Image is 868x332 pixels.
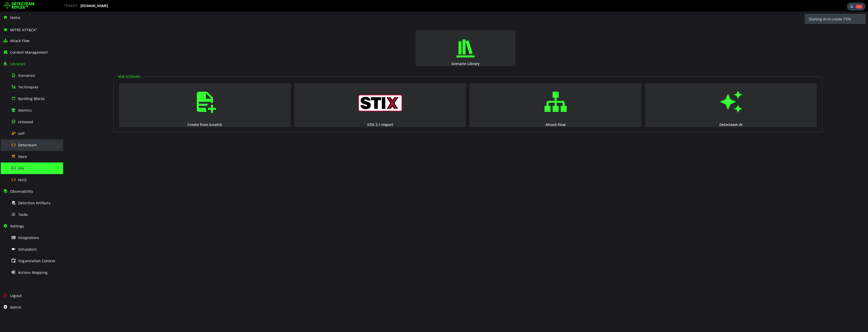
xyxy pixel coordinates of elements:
span: Building Blocks [18,96,45,101]
button: Detecteam AI [582,72,754,116]
button: Attack Flow [406,72,578,116]
div: Starting AI to create TTPs [743,2,803,13]
span: Scenarios [18,73,35,78]
img: Detecteam logo [4,2,34,10]
img: logo_stix.svg [295,83,339,100]
button: Scenario Library [352,18,452,55]
span: Simulators [18,247,37,252]
span: test2 [18,177,27,182]
span: Observability [10,189,33,194]
span: Logout [10,293,22,298]
span: Admin [10,305,21,310]
span: Attack Flow [10,38,30,43]
span: Integrations [18,235,39,240]
span: Tasks [18,212,28,217]
span: Settings [10,224,24,228]
span: Content Management [10,50,48,55]
span: Actions Mapping [18,270,47,275]
span: MITRE ATT&CK [10,27,37,32]
span: Organization Context [18,258,55,263]
span: Home [10,15,20,20]
div: Detecteam AI [581,111,754,115]
span: [DOMAIN_NAME] [80,4,108,8]
div: Task Notifications [847,3,865,11]
sup: ® [36,28,37,30]
div: Attack Flow [406,111,579,115]
legend: New Scenario [53,63,79,67]
span: dev [18,166,24,171]
div: STIX 2.1 import [231,111,403,115]
span: Detecteam [18,143,37,147]
span: Techniques [18,85,38,89]
span: 1 [855,5,862,9]
div: Scenario Library [352,50,453,54]
span: Libraries [10,61,25,66]
span: TENANT: [64,4,78,8]
span: released [18,119,33,124]
span: self [18,131,24,136]
span: Devo [18,154,27,159]
span: Detection Artifacts [18,201,50,205]
button: Create from Scratch [56,72,228,116]
div: Create from Scratch [55,111,228,115]
span: Atomics [18,108,32,113]
button: STIX 2.1 import [231,72,403,116]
